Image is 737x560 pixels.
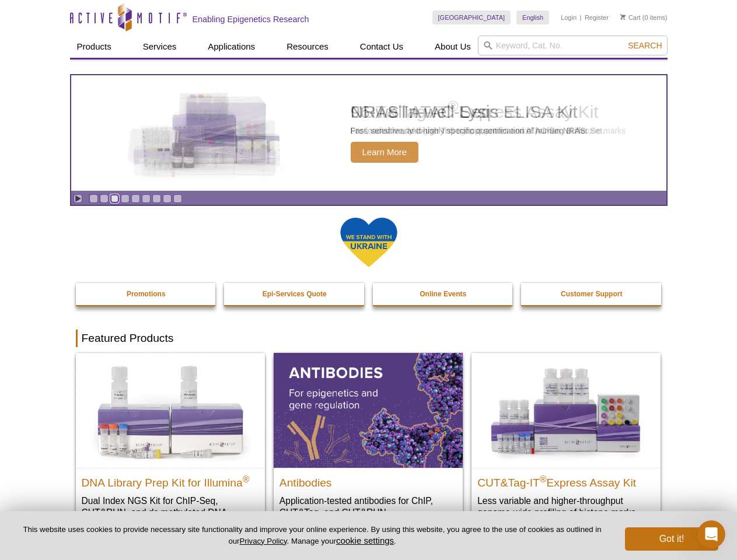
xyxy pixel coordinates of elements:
a: DNA Library Prep Kit for Illumina DNA Library Prep Kit for Illumina® Dual Index NGS Kit for ChIP-... [76,353,265,541]
a: Login [561,13,577,22]
sup: ® [540,474,547,484]
a: Epi-Services Quote [224,283,365,305]
a: Go to slide 4 [121,194,130,203]
a: Online Events [373,283,514,305]
h2: DNA Library Prep Kit for Illumina [82,471,259,489]
a: Go to slide 5 [131,194,140,203]
h2: Enabling Epigenetics Research [193,14,309,24]
a: Customer Support [521,283,662,305]
li: (0 items) [620,10,668,24]
a: Go to slide 3 [110,194,119,203]
p: Less variable and higher-throughput genome-wide profiling of histone marks​. [477,495,655,519]
strong: Customer Support [561,290,622,298]
button: Got it! [625,527,718,551]
a: Go to slide 9 [173,194,182,203]
img: We Stand With Ukraine [340,216,398,268]
a: Resources [280,36,336,58]
a: Go to slide 2 [100,194,109,203]
button: cookie settings [336,535,394,545]
p: Application-tested antibodies for ChIP, CUT&Tag, and CUT&RUN. [280,495,457,519]
iframe: Intercom live chat [697,520,725,548]
a: Privacy Policy [239,537,287,545]
input: Keyword, Cat. No. [478,36,668,55]
a: Applications [201,36,262,58]
h2: Featured Products [76,330,662,347]
a: Contact Us [353,36,410,58]
img: Your Cart [620,14,626,20]
strong: Promotions [127,290,166,298]
a: Go to slide 6 [142,194,151,203]
a: CUT&Tag-IT® Express Assay Kit CUT&Tag-IT®Express Assay Kit Less variable and higher-throughput ge... [471,353,661,530]
p: This website uses cookies to provide necessary site functionality and improve your online experie... [19,524,606,547]
li: | [580,10,582,24]
h2: CUT&Tag-IT Express Assay Kit [477,471,655,489]
span: Search [628,41,662,50]
a: Cart [620,13,641,22]
button: Search [624,40,665,51]
a: Register [585,13,609,22]
img: CUT&Tag-IT® Express Assay Kit [471,353,661,467]
a: Products [70,36,118,58]
a: Go to slide 7 [152,194,161,203]
a: Services [136,36,184,58]
a: Go to slide 8 [163,194,172,203]
sup: ® [243,474,250,484]
img: DNA Library Prep Kit for Illumina [76,353,265,467]
a: English [516,10,549,24]
p: Dual Index NGS Kit for ChIP-Seq, CUT&RUN, and ds methylated DNA assays. [82,495,259,530]
strong: Epi-Services Quote [263,290,327,298]
a: [GEOGRAPHIC_DATA] [432,10,511,24]
a: Toggle autoplay [74,194,82,203]
a: About Us [428,36,478,58]
a: Go to slide 1 [89,194,98,203]
h2: Antibodies [280,471,457,489]
img: All Antibodies [274,353,463,467]
a: Promotions [76,283,217,305]
a: All Antibodies Antibodies Application-tested antibodies for ChIP, CUT&Tag, and CUT&RUN. [274,353,463,530]
strong: Online Events [420,290,466,298]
